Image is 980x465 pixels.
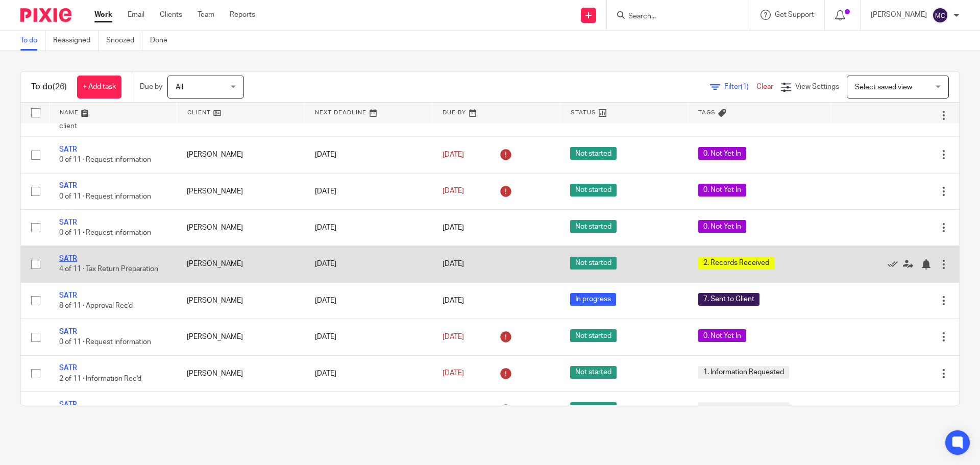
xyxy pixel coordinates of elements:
[59,401,77,408] a: SATR
[570,257,617,270] span: Not started
[570,220,617,233] span: Not started
[570,402,617,415] span: Not started
[305,319,432,355] td: [DATE]
[59,146,77,153] a: SATR
[177,246,304,282] td: [PERSON_NAME]
[888,259,903,269] a: Mark as done
[177,319,304,355] td: [PERSON_NAME]
[724,83,756,90] span: Filter
[53,31,99,51] a: Reassigned
[177,137,304,173] td: [PERSON_NAME]
[59,182,77,189] a: SATR
[20,8,71,22] img: Pixie
[570,329,617,342] span: Not started
[106,31,142,51] a: Snoozed
[305,282,432,319] td: [DATE]
[20,31,45,51] a: To do
[59,339,151,346] span: 0 of 11 · Request information
[176,84,183,91] span: All
[698,110,716,115] span: Tags
[305,173,432,209] td: [DATE]
[305,392,432,428] td: [DATE]
[177,173,304,209] td: [PERSON_NAME]
[59,229,151,236] span: 0 of 11 · Request information
[305,137,432,173] td: [DATE]
[443,151,464,158] span: [DATE]
[31,82,67,92] h1: To do
[698,402,789,415] span: 1. Information Requested
[698,257,774,270] span: 2. Records Received
[94,10,112,20] a: Work
[443,224,464,231] span: [DATE]
[698,329,746,342] span: 0. Not Yet In
[756,83,773,90] a: Clear
[230,10,255,20] a: Reports
[59,255,77,262] a: SATR
[871,10,927,20] p: [PERSON_NAME]
[77,76,121,99] a: + Add task
[443,261,464,268] span: [DATE]
[305,209,432,246] td: [DATE]
[627,12,719,21] input: Search
[59,375,141,382] span: 2 of 11 · Information Rec'd
[128,10,144,20] a: Email
[443,188,464,195] span: [DATE]
[795,83,839,90] span: View Settings
[932,7,948,23] img: svg%3E
[305,355,432,391] td: [DATE]
[305,246,432,282] td: [DATE]
[698,184,746,197] span: 0. Not Yet In
[443,370,464,377] span: [DATE]
[140,82,162,92] p: Due by
[59,292,77,299] a: SATR
[570,147,617,160] span: Not started
[59,266,158,273] span: 4 of 11 · Tax Return Preparation
[177,282,304,319] td: [PERSON_NAME]
[59,302,133,309] span: 8 of 11 · Approval Rec'd
[698,147,746,160] span: 0. Not Yet In
[59,156,151,163] span: 0 of 11 · Request information
[59,364,77,372] a: SATR
[775,11,814,18] span: Get Support
[698,366,789,379] span: 1. Information Requested
[59,219,77,226] a: SATR
[59,112,164,130] span: 3 of 16 · Review information from client
[698,220,746,233] span: 0. Not Yet In
[160,10,182,20] a: Clients
[570,366,617,379] span: Not started
[177,355,304,391] td: [PERSON_NAME]
[570,184,617,197] span: Not started
[443,333,464,340] span: [DATE]
[698,293,759,306] span: 7. Sent to Client
[59,193,151,200] span: 0 of 11 · Request information
[443,297,464,304] span: [DATE]
[741,83,749,90] span: (1)
[177,392,304,428] td: [PERSON_NAME]
[59,328,77,335] a: SATR
[570,293,616,306] span: In progress
[177,209,304,246] td: [PERSON_NAME]
[53,83,67,91] span: (26)
[855,84,912,91] span: Select saved view
[150,31,175,51] a: Done
[198,10,214,20] a: Team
